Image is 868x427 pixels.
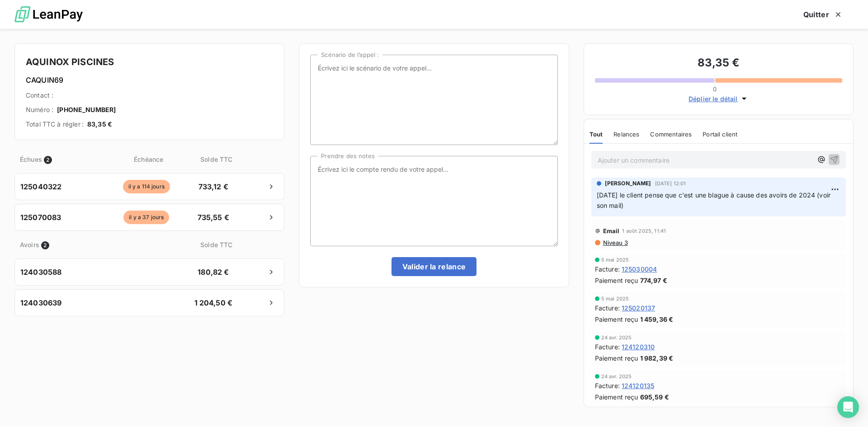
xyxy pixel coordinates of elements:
span: Niveau 3 [602,239,628,246]
span: 695,59 € [640,392,669,402]
span: Contact : [26,91,53,100]
span: Solde TTC [193,155,240,164]
span: il y a 37 jours [123,211,169,224]
span: 124030639 [20,297,61,308]
span: 125030004 [622,264,657,274]
h3: 83,35 € [595,55,842,73]
span: Paiement reçu [595,276,638,285]
h6: CAQUIN69 [26,75,273,85]
span: 1 204,50 € [189,297,237,308]
span: 83,35 € [87,120,112,129]
span: 125020137 [622,303,655,313]
span: 24 avr. 2025 [601,335,632,340]
span: Paiement reçu [595,392,638,402]
h4: AQUINOX PISCINES [26,55,273,69]
span: Paiement reçu [595,353,638,363]
span: 0 [713,85,717,93]
span: Échues [20,155,42,164]
span: 1 459,36 € [640,314,674,324]
span: Relances [613,131,639,138]
span: 24 avr. 2025 [601,374,632,379]
button: Quitter [793,5,854,24]
span: 5 mai 2025 [601,296,629,301]
span: 733,12 € [189,181,237,192]
span: Avoirs [20,240,39,249]
span: il y a 114 jours [123,180,170,193]
span: 735,55 € [189,212,237,223]
span: Commentaires [650,131,692,138]
span: Facture : [595,264,620,274]
span: [PHONE_NUMBER] [57,105,116,114]
span: Déplier le détail [689,94,738,103]
span: Facture : [595,303,620,313]
span: Paiement reçu [595,314,638,324]
span: 124030588 [20,267,61,277]
span: Facture : [595,342,620,352]
span: Email [603,227,620,235]
span: 1 août 2025, 11:41 [622,228,666,234]
button: Déplier le détail [686,94,751,104]
span: 125070083 [20,212,61,223]
button: Valider la relance [392,257,477,276]
span: 774,97 € [640,276,667,285]
div: Open Intercom Messenger [837,396,859,418]
span: 124120135 [622,381,654,390]
span: 180,82 € [189,267,237,277]
span: 1 982,39 € [640,353,674,363]
span: Échéance [106,155,191,164]
span: Numéro : [26,105,53,114]
span: 2 [44,156,52,164]
span: 124120310 [622,342,655,352]
span: 5 mai 2025 [601,257,629,263]
span: [DATE] le client pense que c'est une blague à cause des avoirs de 2024 (voir son mail) [597,191,833,209]
span: Facture : [595,381,620,390]
span: Tout [590,131,603,138]
span: 125040322 [20,181,61,192]
span: 2 [41,241,49,249]
span: [DATE] 12:01 [655,181,686,186]
span: Solde TTC [193,240,240,249]
img: logo LeanPay [14,2,83,27]
span: Portail client [703,131,737,138]
span: Total TTC à régler : [26,120,84,129]
span: [PERSON_NAME] [605,179,651,188]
